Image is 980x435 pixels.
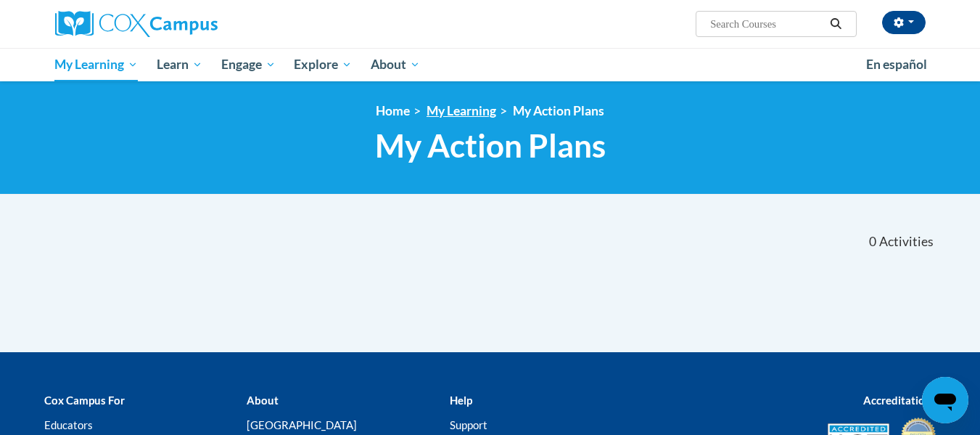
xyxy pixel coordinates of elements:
[294,56,352,73] span: Explore
[863,394,936,407] b: Accreditations
[44,418,93,431] a: Educators
[361,48,429,81] a: About
[44,394,125,407] b: Cox Campus For
[247,418,357,431] a: [GEOGRAPHIC_DATA]
[371,56,420,73] span: About
[825,15,847,33] button: Search
[375,126,606,165] span: My Action Plans
[212,48,285,81] a: Engage
[247,394,279,407] b: About
[157,56,202,73] span: Learn
[869,234,876,250] span: 0
[879,234,934,250] span: Activities
[513,103,604,118] a: My Action Plans
[221,56,276,73] span: Engage
[857,49,936,80] a: En español
[922,377,968,423] iframe: Button to launch messaging window
[376,103,410,118] a: Home
[709,15,825,33] input: Search Courses
[450,394,472,407] b: Help
[450,418,487,431] a: Support
[33,48,947,81] div: Main menu
[427,103,496,118] a: My Learning
[284,48,361,81] a: Explore
[882,11,926,34] button: Account Settings
[55,11,218,37] img: Cox Campus
[54,56,138,73] span: My Learning
[55,11,331,37] a: Cox Campus
[46,48,148,81] a: My Learning
[866,57,927,72] span: En español
[147,48,212,81] a: Learn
